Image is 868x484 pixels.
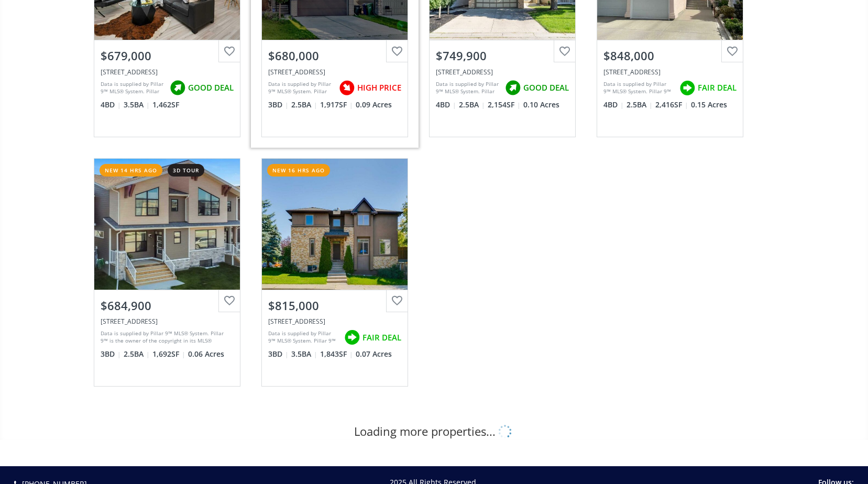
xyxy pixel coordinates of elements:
[488,100,521,110] span: 2,154 SF
[655,100,688,110] span: 2,416 SF
[152,100,179,110] span: 1,462 SF
[436,80,500,96] div: Data is supplied by Pillar 9™ MLS® System. Pillar 9™ is the owner of the copyright in its MLS® Sy...
[101,48,234,64] div: $679,000
[188,349,224,359] span: 0.06 Acres
[502,78,523,98] img: rating icon
[268,68,401,76] div: 114 Walgrove Green SE, Calgary, AB T2X 2H9
[523,100,559,110] span: 0.10 Acres
[356,100,392,110] span: 0.09 Acres
[356,349,392,359] span: 0.07 Acres
[677,78,698,98] img: rating icon
[320,349,353,359] span: 1,843 SF
[268,329,339,345] div: Data is supplied by Pillar 9™ MLS® System. Pillar 9™ is the owner of the copyright in its MLS® Sy...
[268,349,289,359] span: 3 BD
[603,48,737,64] div: $848,000
[83,148,251,397] a: new 14 hrs ago3d tour$684,900[STREET_ADDRESS]Data is supplied by Pillar 9™ MLS® System. Pillar 9™...
[320,100,353,110] span: 1,917 SF
[268,48,401,64] div: $680,000
[268,100,289,110] span: 3 BD
[523,82,569,93] span: GOOD DEAL
[101,349,121,359] span: 3 BD
[251,148,419,397] a: new 16 hrs ago$815,000[STREET_ADDRESS]Data is supplied by Pillar 9™ MLS® System. Pillar 9™ is the...
[627,100,653,110] span: 2.5 BA
[336,78,357,98] img: rating icon
[698,82,737,93] span: FAIR DEAL
[152,349,185,359] span: 1,692 SF
[436,68,569,76] div: 33 Sundown Close SE, Calgary, AB T2X2X3
[268,80,334,96] div: Data is supplied by Pillar 9™ MLS® System. Pillar 9™ is the owner of the copyright in its MLS® Sy...
[101,68,234,76] div: 1523 20 Avenue NW #2, Calgary, AB T2M 1G7
[342,327,362,348] img: rating icon
[101,80,164,96] div: Data is supplied by Pillar 9™ MLS® System. Pillar 9™ is the owner of the copyright in its MLS® Sy...
[167,78,188,98] img: rating icon
[357,82,401,93] span: HIGH PRICE
[291,349,317,359] span: 3.5 BA
[124,100,150,110] span: 3.5 BA
[268,298,401,314] div: $815,000
[101,298,234,314] div: $684,900
[603,100,624,110] span: 4 BD
[459,100,485,110] span: 2.5 BA
[362,332,401,343] span: FAIR DEAL
[436,100,456,110] span: 4 BD
[101,329,231,345] div: Data is supplied by Pillar 9™ MLS® System. Pillar 9™ is the owner of the copyright in its MLS® Sy...
[603,68,737,76] div: 75 Hampstead Way NW, Calgary, AB T3A 6E5
[436,48,569,64] div: $749,900
[124,349,150,359] span: 2.5 BA
[101,317,234,326] div: 547 Rowmont Boulevard NW, Calgary, AB T3L0G4
[354,423,514,439] div: Loading more properties...
[188,82,234,93] span: GOOD DEAL
[603,80,674,96] div: Data is supplied by Pillar 9™ MLS® System. Pillar 9™ is the owner of the copyright in its MLS® Sy...
[291,100,317,110] span: 2.5 BA
[101,100,121,110] span: 4 BD
[268,317,401,326] div: 3306 21 Street SW, Calgary, AB T2T6R1
[691,100,727,110] span: 0.15 Acres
